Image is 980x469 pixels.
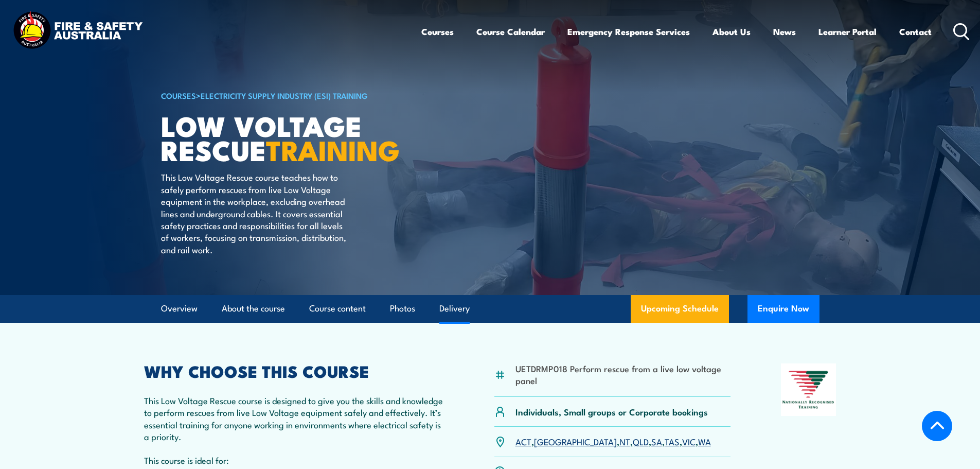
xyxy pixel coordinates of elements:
[515,436,711,447] p: , , , , , , ,
[899,18,932,45] a: Contact
[534,435,617,447] a: [GEOGRAPHIC_DATA]
[665,435,680,447] a: TAS
[515,406,708,418] p: Individuals, Small groups or Corporate bookings
[773,18,796,45] a: News
[651,435,662,447] a: SA
[781,363,836,416] img: Nationally Recognised Training logo.
[161,295,198,322] a: Overview
[309,295,366,322] a: Course content
[631,295,729,323] a: Upcoming Schedule
[161,113,415,161] h1: Low Voltage Rescue
[747,295,819,323] button: Enquire Now
[567,18,690,45] a: Emergency Response Services
[682,435,696,447] a: VIC
[201,90,368,101] a: Electricity Supply Industry (ESI) Training
[633,435,649,447] a: QLD
[515,435,531,447] a: ACT
[619,435,630,447] a: NT
[712,18,751,45] a: About Us
[144,454,444,466] p: This course is ideal for:
[515,362,731,387] li: UETDRMP018 Perform rescue from a live low voltage panel
[439,295,470,322] a: Delivery
[266,128,400,170] strong: TRAINING
[144,394,444,443] p: This Low Voltage Rescue course is designed to give you the skills and knowledge to perform rescue...
[698,435,711,447] a: WA
[144,363,444,378] h2: WHY CHOOSE THIS COURSE
[818,18,877,45] a: Learner Portal
[421,18,454,45] a: Courses
[161,171,349,255] p: This Low Voltage Rescue course teaches how to safely perform rescues from live Low Voltage equipm...
[161,89,415,101] h6: >
[390,295,415,322] a: Photos
[161,90,196,101] a: COURSES
[476,18,545,45] a: Course Calendar
[222,295,285,322] a: About the course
